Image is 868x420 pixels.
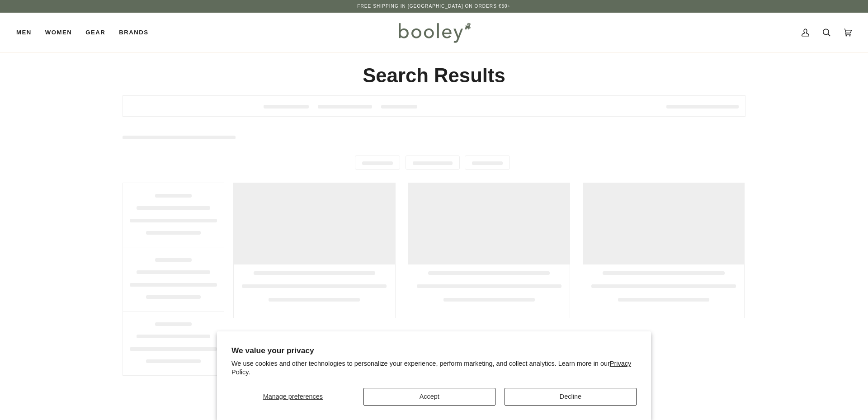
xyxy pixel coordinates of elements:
p: We use cookies and other technologies to personalize your experience, perform marketing, and coll... [231,359,637,377]
span: Men [16,28,32,37]
p: Free Shipping in [GEOGRAPHIC_DATA] on Orders €50+ [357,3,510,10]
button: Accept [363,388,495,406]
h2: Search Results [123,63,745,88]
a: Gear [79,13,112,52]
a: Men [16,13,38,52]
span: Gear [85,28,105,37]
a: Women [38,13,79,52]
span: Brands [119,28,148,37]
img: Booley [395,19,474,46]
a: Privacy Policy. [231,360,631,376]
button: Decline [505,388,637,406]
span: Manage preferences [263,393,323,400]
h2: We value your privacy [231,346,637,355]
span: Women [45,28,72,37]
button: Manage preferences [231,388,354,406]
a: Brands [112,13,155,52]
